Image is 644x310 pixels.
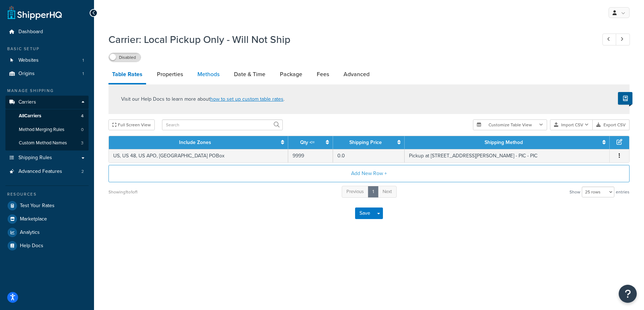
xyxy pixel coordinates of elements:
a: Carriers [5,96,89,109]
span: 1 [82,57,84,64]
td: US, US 48, US APO, [GEOGRAPHIC_DATA] POBox [109,149,288,162]
a: Origins1 [5,67,89,80]
a: Table Rates [108,66,146,84]
span: 4 [81,113,84,119]
button: Export CSV [593,119,630,130]
a: Advanced Features2 [5,165,89,178]
span: Shipping Rules [18,155,52,161]
a: Include Zones [179,139,211,146]
button: Show Help Docs [618,92,632,105]
span: Show [570,187,580,197]
button: Open Resource Center [619,285,637,303]
span: Help Docs [20,243,43,249]
a: Method Merging Rules0 [5,123,89,136]
a: Shipping Rules [5,151,89,165]
span: Carriers [18,99,36,105]
a: Shipping Price [349,139,382,146]
a: Shipping Method [485,139,523,146]
span: All Carriers [19,113,41,119]
a: Qty <= [300,139,315,146]
button: Customize Table View [473,119,547,130]
a: Properties [153,66,187,83]
a: Custom Method Names3 [5,136,89,150]
span: Custom Method Names [19,140,67,146]
span: 2 [81,169,84,175]
a: Package [276,66,306,83]
div: Basic Setup [5,46,89,52]
a: Next Record [616,34,630,45]
li: Advanced Features [5,165,89,178]
a: Analytics [5,226,89,239]
span: 3 [81,140,84,146]
li: Custom Method Names [5,136,89,150]
li: Origins [5,67,89,80]
td: Pickup at [STREET_ADDRESS][PERSON_NAME] - PIC - PIC [405,149,610,162]
span: 0 [81,127,84,133]
span: Next [383,188,392,195]
a: Previous [342,186,368,198]
span: Websites [18,57,39,64]
div: Showing 1 to 1 of 1 [108,187,137,197]
a: Previous Record [602,34,617,45]
button: Save [355,208,375,219]
p: Visit our Help Docs to learn more about . [121,95,285,103]
button: Full Screen View [108,119,155,130]
li: Websites [5,54,89,67]
td: 0.0 [333,149,405,162]
span: Method Merging Rules [19,127,64,133]
a: AllCarriers4 [5,109,89,123]
span: Dashboard [18,29,43,35]
li: Method Merging Rules [5,123,89,136]
a: Test Your Rates [5,199,89,212]
span: 1 [82,71,84,77]
span: Analytics [20,230,40,236]
a: 1 [368,186,379,198]
a: Help Docs [5,239,89,252]
button: Import CSV [550,119,593,130]
div: Manage Shipping [5,88,89,94]
span: Test Your Rates [20,203,55,209]
label: Disabled [109,53,141,62]
span: Advanced Features [18,169,62,175]
span: Origins [18,71,35,77]
li: Carriers [5,96,89,150]
span: Previous [346,188,364,195]
div: Resources [5,191,89,197]
a: Methods [194,66,223,83]
a: Next [378,186,397,198]
button: Add New Row + [108,165,630,182]
a: Advanced [340,66,373,83]
a: how to set up custom table rates [210,95,283,103]
h1: Carrier: Local Pickup Only - Will Not Ship [108,32,589,47]
a: Date & Time [230,66,269,83]
span: Marketplace [20,216,47,222]
a: Websites1 [5,54,89,67]
td: 9999 [288,149,333,162]
input: Search [162,119,283,130]
a: Fees [313,66,333,83]
a: Marketplace [5,213,89,226]
a: Dashboard [5,25,89,39]
span: entries [616,187,630,197]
